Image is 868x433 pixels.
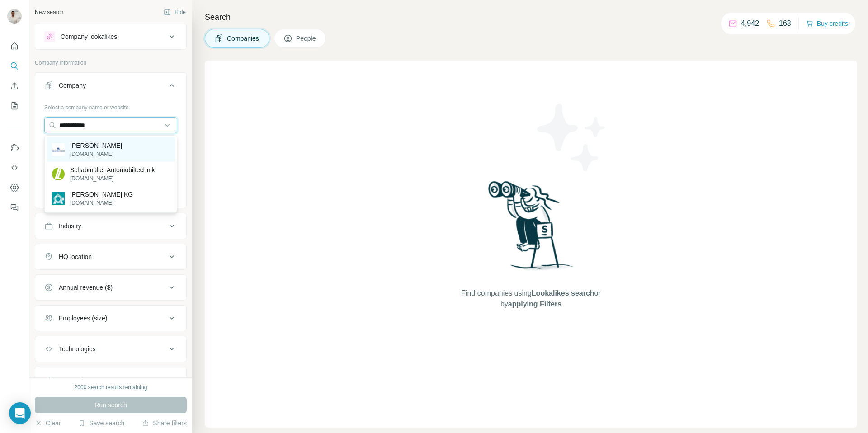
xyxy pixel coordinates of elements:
[59,252,92,261] div: HQ location
[59,221,81,231] div: Industry
[52,168,65,180] img: Schabmüller Automobiltechnik
[531,97,613,178] img: Surfe Illustration - Stars
[7,160,22,176] button: Use Surfe API
[532,289,594,297] span: Lookalikes search
[35,419,61,428] button: Clear
[35,369,186,391] button: Keywords
[806,17,848,30] button: Buy credits
[35,75,186,100] button: Company
[59,283,113,292] div: Annual revenue ($)
[52,143,65,156] img: Schabmüller
[35,26,186,47] button: Company lookalikes
[70,199,133,207] p: [DOMAIN_NAME]
[59,81,86,90] div: Company
[205,11,857,24] h4: Search
[70,150,122,158] p: [DOMAIN_NAME]
[35,277,186,298] button: Annual revenue ($)
[142,419,187,428] button: Share filters
[44,100,177,112] div: Select a company name or website
[35,215,186,237] button: Industry
[59,344,96,353] div: Technologies
[296,34,317,43] span: People
[227,34,260,43] span: Companies
[59,314,107,323] div: Employees (size)
[458,288,603,310] span: Find companies using or by
[7,38,22,54] button: Quick start
[35,59,187,67] p: Company information
[70,165,155,174] p: Schabmüller Automobiltechnik
[35,307,186,329] button: Employees (size)
[35,338,186,360] button: Technologies
[70,174,155,183] p: [DOMAIN_NAME]
[7,9,22,24] img: Avatar
[741,18,759,29] p: 4,942
[7,58,22,74] button: Search
[78,419,124,428] button: Save search
[35,246,186,268] button: HQ location
[508,300,561,308] span: applying Filters
[61,32,117,41] div: Company lookalikes
[7,179,22,196] button: Dashboard
[9,402,31,424] div: Open Intercom Messenger
[484,179,578,279] img: Surfe Illustration - Woman searching with binoculars
[7,199,22,216] button: Feedback
[70,190,133,199] p: [PERSON_NAME] KG
[75,383,147,391] div: 2000 search results remaining
[52,192,65,205] img: Rudolf Schabmüller KG
[59,375,86,384] div: Keywords
[157,5,192,19] button: Hide
[7,140,22,156] button: Use Surfe on LinkedIn
[35,8,63,16] div: New search
[779,18,791,29] p: 168
[7,78,22,94] button: Enrich CSV
[7,98,22,114] button: My lists
[70,141,122,150] p: [PERSON_NAME]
